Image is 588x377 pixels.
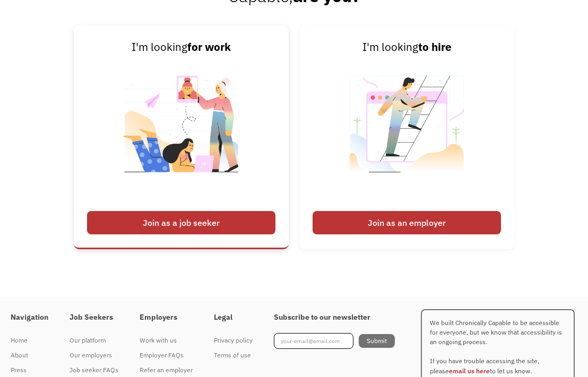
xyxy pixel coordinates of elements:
[313,211,501,234] div: Join as an employer
[140,334,193,347] div: Work with us
[214,313,253,322] h4: Legal
[11,334,48,347] div: Home
[11,333,48,348] a: Home
[70,334,118,347] div: Our platform
[140,364,193,376] div: Refer an employer
[214,348,253,363] a: Terms of use
[74,25,289,249] a: I'm lookingfor workJoin as a job seeker
[11,349,48,362] div: About
[11,313,48,322] h4: Navigation
[70,333,118,348] a: Our platform
[341,56,473,206] img: Illustrated image of someone looking to hire
[274,333,395,349] form: Footer Newsletter
[299,25,514,249] a: I'm lookingto hireJoin as an employer
[140,349,193,362] div: Employer FAQs
[214,334,253,347] div: Privacy policy
[11,348,48,363] a: About
[214,333,253,348] a: Privacy policy
[214,349,253,362] div: Terms of use
[187,40,231,54] strong: for work
[70,348,118,363] a: Our employers
[418,40,452,54] strong: to hire
[87,39,275,56] div: I'm looking
[313,39,501,56] div: I'm looking
[449,367,490,375] a: email us here
[274,313,395,322] h4: Subscribe to our newsletter
[140,348,193,363] a: Employer FAQs
[70,364,118,376] div: Job seeker FAQs
[140,313,193,322] h4: Employers
[70,349,118,362] div: Our employers
[11,364,48,376] div: Press
[115,56,247,206] img: Illustrated image of people looking for work
[359,334,395,348] input: Submit
[70,313,118,322] h4: Job Seekers
[274,333,353,349] input: your-email@email.com
[140,333,193,348] a: Work with us
[87,211,275,234] div: Join as a job seeker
